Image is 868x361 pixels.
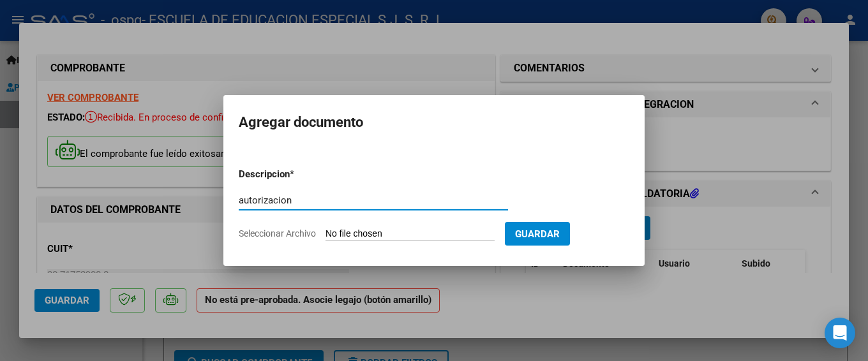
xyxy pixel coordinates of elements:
button: Guardar [505,222,570,246]
h2: Agregar documento [239,110,629,135]
span: Seleccionar Archivo [239,228,316,239]
div: Open Intercom Messenger [825,318,855,348]
p: Descripcion [239,167,356,182]
span: Guardar [515,228,560,240]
